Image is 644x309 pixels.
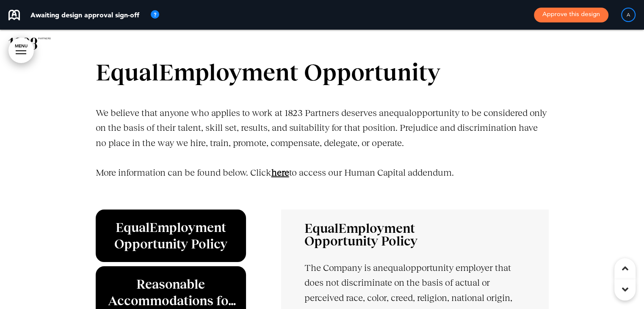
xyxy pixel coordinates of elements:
[116,221,149,235] span: Equal
[105,219,237,252] h6: Employment Opportunity Policy
[271,167,289,178] a: here
[96,165,549,195] p: More information can be found below. Click to access our Human Capital addendum.
[389,108,412,118] span: equal
[96,61,549,84] h1: Employment Opportunity
[105,276,237,309] h6: Reasonable Accommodations for Applicants
[621,8,636,22] div: A
[96,59,159,86] span: Equal
[30,11,139,18] p: Awaiting design approval sign-off
[383,262,406,273] span: equal
[8,10,20,20] img: airmason-logo
[8,38,34,63] a: MENU
[150,10,160,20] img: tooltip_icon.svg
[534,8,608,22] button: Approve this design
[304,221,338,235] span: Equal
[96,105,549,150] p: We believe that anyone who applies to work at 1823 Partners deserves an opportunity to be conside...
[304,222,525,248] h6: Employment Opportunity Policy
